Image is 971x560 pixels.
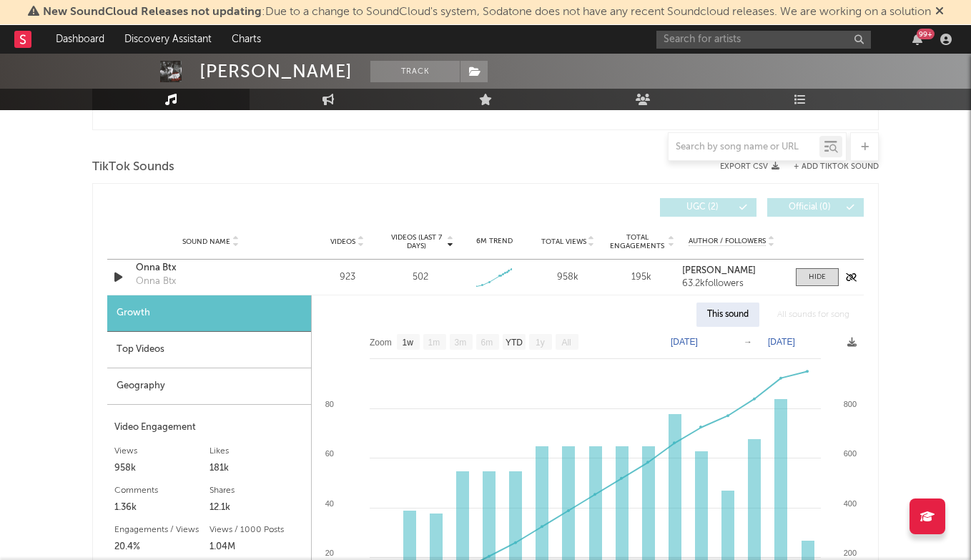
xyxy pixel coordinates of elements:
text: 80 [325,400,334,408]
span: Author / Followers [689,237,766,246]
text: Zoom [370,338,392,348]
div: Video Engagement [114,419,304,436]
a: Charts [222,25,271,54]
text: 1w [403,338,414,348]
div: 6M Trend [461,236,528,247]
div: This sound [696,303,759,327]
span: Total Engagements [608,233,666,250]
span: Sound Name [182,237,230,246]
text: [DATE] [671,337,698,347]
div: 12.1k [210,499,305,516]
text: 20 [325,549,334,557]
div: Growth [107,295,311,332]
text: 6m [481,338,493,348]
input: Search for artists [656,31,871,49]
div: 181k [210,460,305,477]
span: Videos [330,237,355,246]
text: 1m [428,338,440,348]
div: 958k [114,460,210,477]
button: + Add TikTok Sound [794,163,879,171]
text: → [744,337,752,347]
div: Views [114,443,210,460]
div: [PERSON_NAME] [199,61,353,82]
div: 63.2k followers [682,279,782,289]
div: Likes [210,443,305,460]
span: Videos (last 7 days) [388,233,445,250]
button: Export CSV [720,162,779,171]
div: 923 [314,270,380,285]
text: YTD [506,338,523,348]
span: : Due to a change to SoundCloud's system, Sodatone does not have any recent Soundcloud releases. ... [43,6,931,18]
text: 200 [844,549,857,557]
div: 99 + [917,29,935,39]
text: 40 [325,499,334,508]
div: 1.04M [210,539,305,556]
button: Track [370,61,460,82]
span: UGC ( 2 ) [669,203,735,212]
span: Dismiss [935,6,944,18]
text: 3m [455,338,467,348]
text: [DATE] [768,337,795,347]
text: All [561,338,571,348]
div: Views / 1000 Posts [210,521,305,539]
button: UGC(2) [660,198,756,217]
text: 800 [844,400,857,408]
a: Dashboard [46,25,114,54]
strong: [PERSON_NAME] [682,266,756,275]
div: Geography [107,368,311,405]
span: to [478,105,486,112]
span: TikTok Sounds [92,159,174,176]
div: 502 [413,270,428,285]
text: 400 [844,499,857,508]
div: 20.4% [114,539,210,556]
span: New SoundCloud Releases not updating [43,6,262,18]
div: 195k [608,270,675,285]
a: [PERSON_NAME] [682,266,782,276]
button: + Add TikTok Sound [779,163,879,171]
a: Discovery Assistant [114,25,222,54]
div: 958k [535,270,601,285]
input: Search by song name or URL [669,142,819,153]
div: Onna Btx [136,275,176,289]
text: 1y [536,338,545,348]
span: Total Views [541,237,586,246]
text: 600 [844,449,857,458]
div: Comments [114,482,210,499]
span: of [496,105,505,112]
button: Official(0) [767,198,864,217]
div: 1.36k [114,499,210,516]
div: Top Videos [107,332,311,368]
div: All sounds for song [767,303,860,327]
div: Engagements / Views [114,521,210,539]
div: Shares [210,482,305,499]
a: Onna Btx [136,261,285,275]
button: 99+ [912,34,922,45]
span: Official ( 0 ) [777,203,842,212]
text: 60 [325,449,334,458]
